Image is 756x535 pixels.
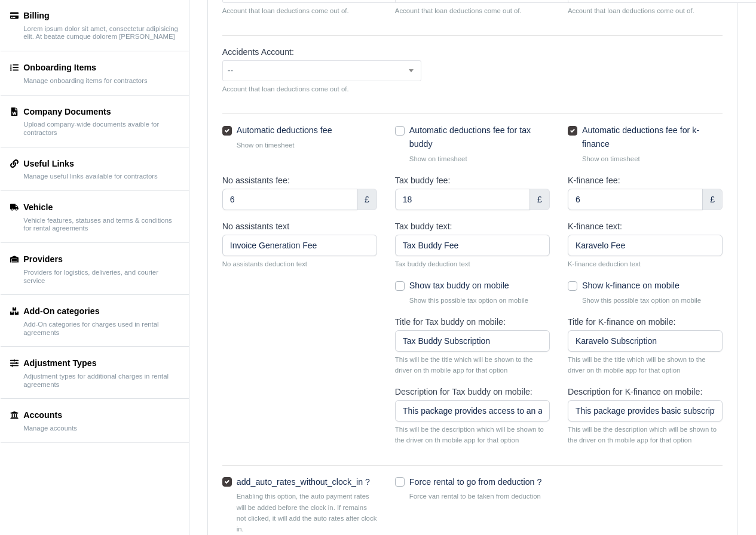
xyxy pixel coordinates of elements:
[357,189,377,210] div: £
[1,191,189,243] a: Vehicle Vehicle features, statuses and terms & conditions for rental agreements
[568,259,723,269] small: K-finance deduction text
[23,105,179,119] div: Company Documents
[23,305,179,318] div: Add-On categories
[223,63,421,78] span: --
[1,51,189,95] a: Onboarding Items Manage onboarding items for contractors
[702,189,723,210] div: £
[582,279,680,293] label: Show k-finance on mobile
[409,475,542,489] label: Force rental to go from deduction ?
[222,5,377,16] small: Account that loan deductions come out of.
[237,475,370,489] label: add_auto_rates_without_clock_in ?
[1,399,189,442] a: Accounts Manage accounts
[395,354,550,376] small: This will be the title which will be shown to the driver on th mobile app for that option
[1,96,189,147] a: Company Documents Upload company-wide documents avaible for contractors
[237,124,332,137] label: Automatic deductions fee
[1,347,189,399] a: Adjustment Types Adjustment types for additional charges in rental agreements
[222,45,294,59] label: Accidents Account:
[222,60,421,81] span: --
[23,217,179,233] small: Vehicle features, statuses and terms & conditions for rental agreements
[529,189,550,210] div: £
[395,259,550,269] small: Tax buddy deduction text
[23,373,179,389] small: Adjustment types for additional charges in rental agreements
[23,408,77,422] div: Accounts
[23,77,147,85] small: Manage onboarding items for contractors
[395,424,550,445] small: This will be the description which will be shown to the driver on th mobile app for that option
[409,491,550,502] small: Force van rental to be taken from deduction
[395,220,452,233] label: Tax buddy text:
[23,321,179,337] small: Add-On categories for charges used in rental agreements
[23,173,157,181] small: Manage useful links available for contractors
[23,157,157,171] div: Useful Links
[23,121,179,137] small: Upload company-wide documents avaible for contractors
[23,253,179,266] div: Providers
[409,124,550,151] label: Automatic deductions fee for tax buddy
[222,220,289,233] label: No assistants text
[23,425,77,433] small: Manage accounts
[568,315,676,329] label: Title for K-finance on mobile:
[395,174,451,187] label: Tax buddy fee:
[582,153,723,164] small: Show on timesheet
[395,5,550,16] small: Account that loan deductions come out of.
[568,174,620,187] label: K-finance fee:
[541,396,756,535] iframe: Chat Widget
[222,174,290,187] label: No assistants fee:
[582,124,723,151] label: Automatic deductions fee for k-finance
[23,25,179,41] small: Lorem ipsum dolor sit amet, consectetur adipisicing elit. At beatae cumque dolorem [PERSON_NAME]
[23,61,147,75] div: Onboarding Items
[23,9,179,23] div: Billing
[582,295,723,306] small: Show this possible tax option on mobile
[1,147,189,191] a: Useful Links Manage useful links available for contractors
[568,385,703,399] label: Description for K-finance on mobile:
[1,243,189,295] a: Providers Providers for logistics, deliveries, and courier service
[23,356,179,370] div: Adjustment Types
[568,220,622,233] label: K-finance text:
[237,491,377,534] small: Enabling this option, the auto payment rates will be added before the clock in. If remains not cl...
[409,295,550,306] small: Show this possible tax option on mobile
[1,295,189,347] a: Add-On categories Add-On categories for charges used in rental agreements
[568,5,723,16] small: Account that loan deductions come out of.
[409,153,550,164] small: Show on timesheet
[23,269,179,285] small: Providers for logistics, deliveries, and courier service
[222,259,377,269] small: No assistants deduction text
[568,354,723,376] small: This will be the title which will be shown to the driver on th mobile app for that option
[409,279,509,293] label: Show tax buddy on mobile
[237,140,377,150] small: Show on timesheet
[395,315,506,329] label: Title for Tax buddy on mobile:
[23,201,179,214] div: Vehicle
[222,84,377,94] small: Account that loan deductions come out of.
[395,385,532,399] label: Description for Tax buddy on mobile:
